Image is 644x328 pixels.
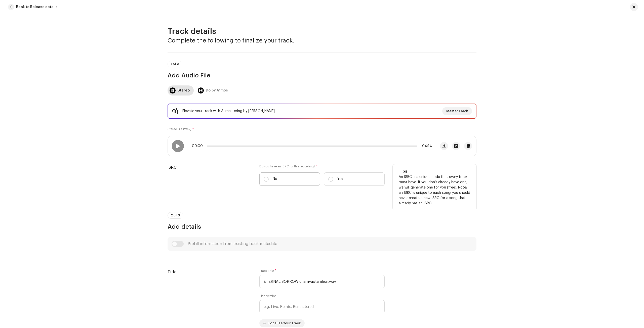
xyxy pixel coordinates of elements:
[259,300,385,313] input: e.g. Live, Remix, Remastered
[259,164,385,168] label: Do you have an ISRC for this recording?
[168,223,476,231] h3: Add details
[168,269,251,275] h5: Title
[178,85,190,96] div: Stereo
[168,26,476,36] h2: Track details
[168,71,476,79] h3: Add Audio File
[337,176,343,182] p: Yes
[168,36,476,44] h3: Complete the following to finalize your track.
[259,275,385,288] input: Enter the name of the track
[192,144,205,148] span: 00:00
[259,319,305,327] button: Localize Your Track
[171,214,180,217] span: 2 of 3
[399,174,470,206] p: An ISRC is a unique code that every track must have. If you don't already have one, we will gener...
[168,128,191,131] small: Stereo File (WAV)
[419,144,432,148] span: 04:14
[259,294,276,298] label: Title Version
[182,108,275,114] div: Elevate your track with AI mastering by [PERSON_NAME]
[442,107,472,115] button: Master Track
[259,269,276,273] label: Track Title
[399,168,470,174] h5: Tips
[171,63,179,66] span: 1 of 3
[206,85,228,96] div: Dolby Atmos
[446,106,468,116] span: Master Track
[168,164,251,170] h5: ISRC
[273,176,277,182] p: No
